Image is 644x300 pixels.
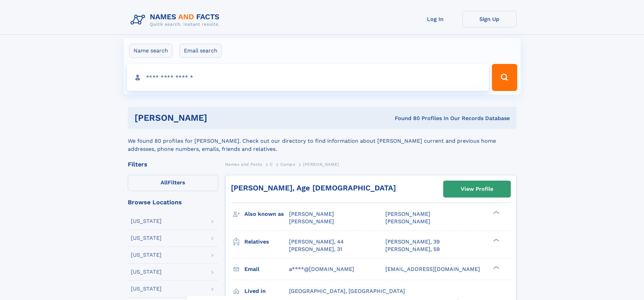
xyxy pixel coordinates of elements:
h3: Also known as [244,208,289,220]
img: Logo Names and Facts [128,11,225,29]
div: View Profile [461,181,493,197]
a: Names and Facts [225,160,262,168]
h3: Email [244,263,289,275]
a: [PERSON_NAME], 31 [289,246,342,253]
label: Email search [180,44,222,58]
a: [PERSON_NAME], 59 [385,246,440,253]
span: C [270,162,273,167]
a: Sign Up [462,11,517,27]
span: [PERSON_NAME] [289,218,334,225]
span: Campo [280,162,295,167]
div: ❯ [492,238,500,242]
label: Name search [129,44,172,58]
span: [PERSON_NAME] [385,211,430,217]
a: [PERSON_NAME], 39 [385,238,440,246]
div: Browse Locations [128,199,218,205]
div: [US_STATE] [131,218,162,224]
div: ❯ [492,210,500,215]
div: ❯ [492,265,500,270]
span: [PERSON_NAME] [385,218,430,225]
div: [US_STATE] [131,235,162,241]
div: Found 80 Profiles In Our Records Database [301,115,510,122]
a: [PERSON_NAME], Age [DEMOGRAPHIC_DATA] [231,184,396,192]
div: [US_STATE] [131,269,162,275]
span: [GEOGRAPHIC_DATA], [GEOGRAPHIC_DATA] [289,288,405,294]
span: [EMAIL_ADDRESS][DOMAIN_NAME] [385,266,480,272]
a: C [270,160,273,168]
label: Filters [128,175,218,191]
span: [PERSON_NAME] [303,162,339,167]
button: Search Button [492,64,517,91]
span: All [161,179,168,186]
div: We found 80 profiles for [PERSON_NAME]. Check out our directory to find information about [PERSON... [128,129,517,153]
h1: [PERSON_NAME] [135,114,301,122]
div: Filters [128,161,218,167]
a: View Profile [444,181,510,197]
span: [PERSON_NAME] [289,211,334,217]
div: [US_STATE] [131,286,162,292]
a: Campo [280,160,295,168]
div: [US_STATE] [131,252,162,258]
h3: Relatives [244,236,289,248]
a: Log In [408,11,462,27]
a: [PERSON_NAME], 44 [289,238,344,246]
input: search input [127,64,489,91]
h3: Lived in [244,285,289,297]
